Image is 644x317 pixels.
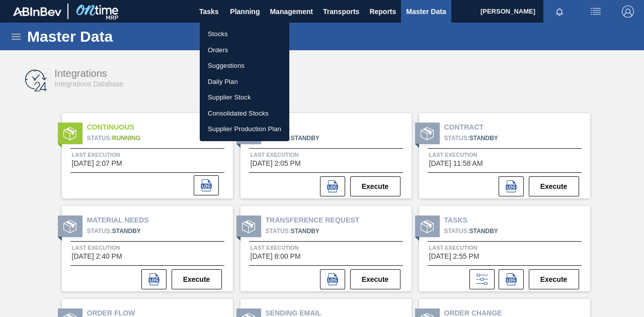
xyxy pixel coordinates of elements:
a: Orders [200,42,289,58]
a: Stocks [200,26,289,42]
a: Supplier Production Plan [200,121,289,137]
a: Suggestions [200,58,289,74]
a: Daily Plan [200,74,289,90]
a: Consolidated Stocks [200,105,289,122]
a: Supplier Stock [200,89,289,105]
